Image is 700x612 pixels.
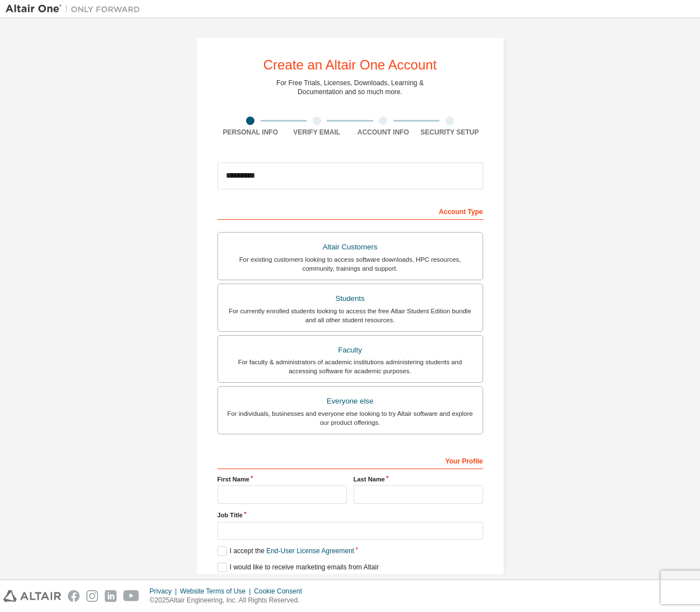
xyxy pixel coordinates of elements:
div: Security Setup [416,128,483,137]
div: For Free Trials, Licenses, Downloads, Learning & Documentation and so much more. [276,78,424,96]
img: Altair One [6,3,146,15]
div: For existing customers looking to access software downloads, HPC resources, community, trainings ... [225,255,476,273]
div: Your Profile [217,451,483,469]
p: © 2025 Altair Engineering, Inc. All Rights Reserved. [150,596,309,605]
div: Personal Info [217,128,284,137]
div: Privacy [150,587,180,596]
label: Job Title [217,511,483,520]
div: For individuals, businesses and everyone else looking to try Altair software and explore our prod... [225,409,476,427]
div: Account Info [350,128,417,137]
img: instagram.svg [86,590,98,602]
div: Faculty [225,342,476,358]
div: For faculty & administrators of academic institutions administering students and accessing softwa... [225,358,476,375]
div: For currently enrolled students looking to access the free Altair Student Edition bundle and all ... [225,307,476,324]
img: youtube.svg [123,590,140,602]
label: Last Name [354,475,483,484]
div: Verify Email [284,128,350,137]
div: Everyone else [225,393,476,409]
div: Altair Customers [225,239,476,255]
label: I would like to receive marketing emails from Altair [217,563,379,572]
div: Create an Altair One Account [263,58,437,72]
label: I accept the [217,546,354,556]
div: Cookie Consent [254,587,308,596]
a: End-User License Agreement [266,547,354,555]
img: linkedin.svg [105,590,117,602]
label: First Name [217,475,347,484]
img: facebook.svg [68,590,80,602]
div: Students [225,291,476,307]
div: Website Terms of Use [180,587,254,596]
img: altair_logo.svg [3,590,61,602]
div: Account Type [217,202,483,220]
